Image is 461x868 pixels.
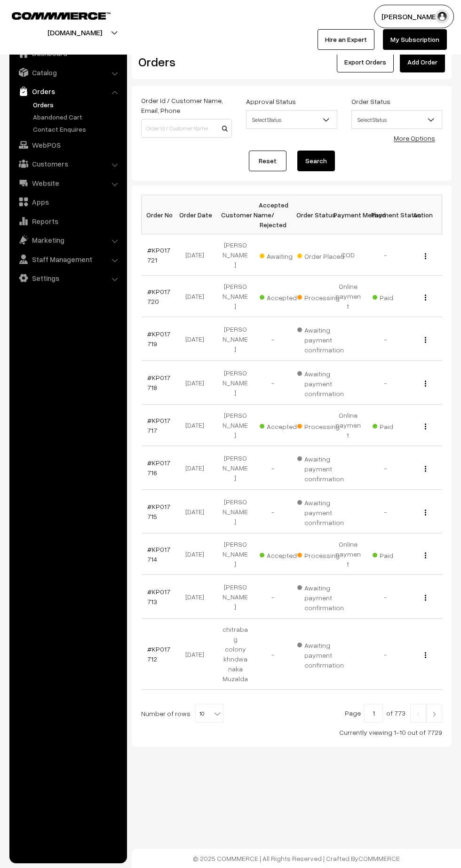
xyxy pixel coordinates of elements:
[358,854,400,862] a: COMMMERCE
[254,490,292,534] td: -
[425,466,426,472] img: Menu
[297,419,344,431] span: Processing
[425,337,426,343] img: Menu
[246,110,337,129] span: Select Status
[292,195,329,234] th: Order Status
[367,234,405,276] td: -
[318,29,374,50] a: Hire an Expert
[246,111,336,128] span: Select Status
[179,405,216,446] td: [DATE]
[329,234,367,276] td: COD
[216,317,254,361] td: [PERSON_NAME]
[141,727,442,737] div: Currently viewing 1-10 out of 7729
[179,446,216,490] td: [DATE]
[425,423,426,430] img: Menu
[138,55,231,69] h2: Orders
[216,575,254,619] td: [PERSON_NAME]
[31,112,124,122] a: Abandoned Cart
[12,175,124,191] a: Website
[425,595,426,601] img: Menu
[179,490,216,534] td: [DATE]
[216,195,254,234] th: Customer Name
[297,495,344,527] span: Awaiting payment confirmation
[12,270,124,287] a: Settings
[254,619,292,690] td: -
[435,9,449,24] img: user
[254,317,292,361] td: -
[132,849,461,868] footer: © 2025 COMMMERCE | All Rights Reserved | Crafted By
[216,234,254,276] td: [PERSON_NAME]
[373,419,420,431] span: Paid
[12,155,124,172] a: Customers
[216,490,254,534] td: [PERSON_NAME]
[430,711,438,717] img: Right
[179,195,216,234] th: Order Date
[405,195,442,234] th: Action
[329,195,367,234] th: Payment Method
[147,246,170,264] a: #KP017721
[147,416,170,434] a: #KP017717
[179,575,216,619] td: [DATE]
[297,290,344,303] span: Processing
[297,581,344,613] span: Awaiting payment confirmation
[147,330,170,348] a: #KP017719
[260,290,307,303] span: Accepted
[414,711,422,717] img: Left
[216,446,254,490] td: [PERSON_NAME]
[373,290,420,303] span: Paid
[351,110,442,129] span: Select Status
[246,96,296,106] label: Approval Status
[383,29,447,50] a: My Subscription
[367,446,405,490] td: -
[147,545,170,563] a: #KP017714
[12,83,124,100] a: Orders
[297,249,344,261] span: Order Placed
[12,12,111,19] img: COMMMERCE
[12,136,124,153] a: WebPOS
[373,548,420,560] span: Paid
[367,195,405,234] th: Payment Status
[179,619,216,690] td: [DATE]
[260,249,307,261] span: Awaiting
[31,100,124,110] a: Orders
[352,111,442,128] span: Select Status
[297,638,344,670] span: Awaiting payment confirmation
[179,276,216,317] td: [DATE]
[297,323,344,355] span: Awaiting payment confirmation
[337,52,394,72] button: Export Orders
[367,575,405,619] td: -
[425,510,426,516] img: Menu
[394,134,435,142] a: More Options
[216,534,254,575] td: [PERSON_NAME]
[179,361,216,405] td: [DATE]
[141,709,191,718] span: Number of rows
[141,119,232,138] input: Order Id / Customer Name / Customer Email / Customer Phone
[179,317,216,361] td: [DATE]
[249,151,286,171] a: Reset
[141,96,232,115] label: Order Id / Customer Name, Email, Phone
[12,213,124,230] a: Reports
[216,276,254,317] td: [PERSON_NAME]
[147,459,170,477] a: #KP017716
[329,534,367,575] td: Online payment
[179,234,216,276] td: [DATE]
[367,490,405,534] td: -
[425,552,426,558] img: Menu
[12,9,94,21] a: COMMMERCE
[425,652,426,658] img: Menu
[297,548,344,560] span: Processing
[179,534,216,575] td: [DATE]
[147,502,170,520] a: #KP017715
[425,381,426,387] img: Menu
[216,619,254,690] td: chitrabag colony khndwa naka Muzalda
[15,21,135,44] button: [DOMAIN_NAME]
[386,709,405,717] span: of 773
[12,64,124,81] a: Catalog
[400,52,445,72] a: Add Order
[147,374,170,391] a: #KP017718
[216,361,254,405] td: [PERSON_NAME]
[12,251,124,268] a: Staff Management
[425,295,426,301] img: Menu
[196,704,223,723] span: 10
[195,704,223,723] span: 10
